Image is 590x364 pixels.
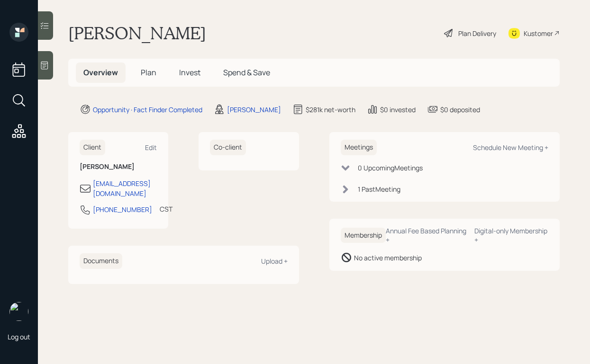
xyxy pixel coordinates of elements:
span: Plan [141,67,156,78]
div: Log out [8,332,30,341]
div: CST [160,204,172,214]
div: [PHONE_NUMBER] [93,204,152,214]
h6: Documents [80,253,122,269]
img: robby-grisanti-headshot.png [9,302,28,321]
div: $0 deposited [440,105,480,115]
div: Schedule New Meeting + [473,143,548,152]
div: Opportunity · Fact Finder Completed [93,105,202,115]
span: Overview [83,67,118,78]
h6: Meetings [341,140,377,155]
div: [EMAIL_ADDRESS][DOMAIN_NAME] [93,178,157,198]
div: Edit [145,143,157,152]
div: [PERSON_NAME] [227,105,281,115]
div: Annual Fee Based Planning + [386,226,467,244]
h6: Membership [341,228,386,243]
div: Plan Delivery [458,28,496,38]
div: Kustomer [524,28,553,38]
div: Digital-only Membership + [474,226,548,244]
div: Upload + [261,257,288,266]
div: $0 invested [380,105,416,115]
span: Spend & Save [223,67,270,78]
div: No active membership [354,253,422,263]
h6: Client [80,140,105,155]
div: $281k net-worth [306,105,355,115]
h6: [PERSON_NAME] [80,163,157,171]
h1: [PERSON_NAME] [68,23,206,44]
div: 0 Upcoming Meeting s [358,163,423,173]
div: 1 Past Meeting [358,184,400,194]
span: Invest [179,67,200,78]
h6: Co-client [210,140,246,155]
